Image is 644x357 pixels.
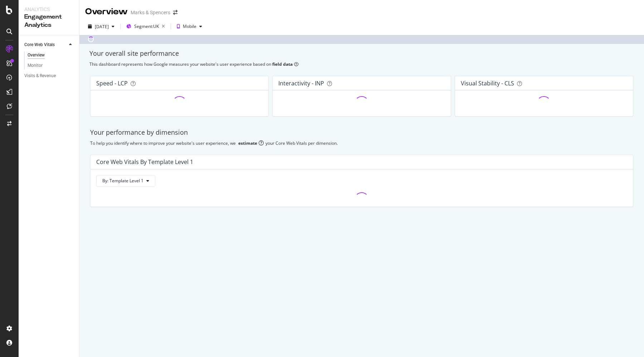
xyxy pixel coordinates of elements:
[24,6,73,13] div: Analytics
[28,62,74,69] a: Monitor
[134,23,159,29] span: Segment: UK
[183,24,196,29] div: Mobile
[238,140,257,146] div: estimate
[96,158,193,165] div: Core Web Vitals By Template Level 1
[24,41,55,49] div: Core Web Vitals
[272,61,293,67] b: field data
[102,178,143,184] span: By: Template Level 1
[95,24,109,30] div: [DATE]
[28,62,43,69] div: Monitor
[28,51,74,59] a: Overview
[24,13,73,29] div: Engagement Analytics
[24,72,56,80] div: Visits & Revenue
[131,9,170,16] div: Marks & Spencers
[85,6,128,18] div: Overview
[278,80,324,87] div: Interactivity - INP
[173,10,177,15] div: arrow-right-arrow-left
[174,21,205,32] button: Mobile
[24,72,74,80] a: Visits & Revenue
[85,21,117,32] button: [DATE]
[96,175,155,187] button: By: Template Level 1
[24,41,67,49] a: Core Web Vitals
[461,80,514,87] div: Visual Stability - CLS
[89,61,634,67] div: This dashboard represents how Google measures your website's user experience based on
[96,80,128,87] div: Speed - LCP
[90,128,633,137] div: Your performance by dimension
[123,21,168,32] button: Segment:UK
[90,140,633,146] div: To help you identify where to improve your website's user experience, we your Core Web Vitals per...
[89,49,634,58] div: Your overall site performance
[28,51,45,59] div: Overview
